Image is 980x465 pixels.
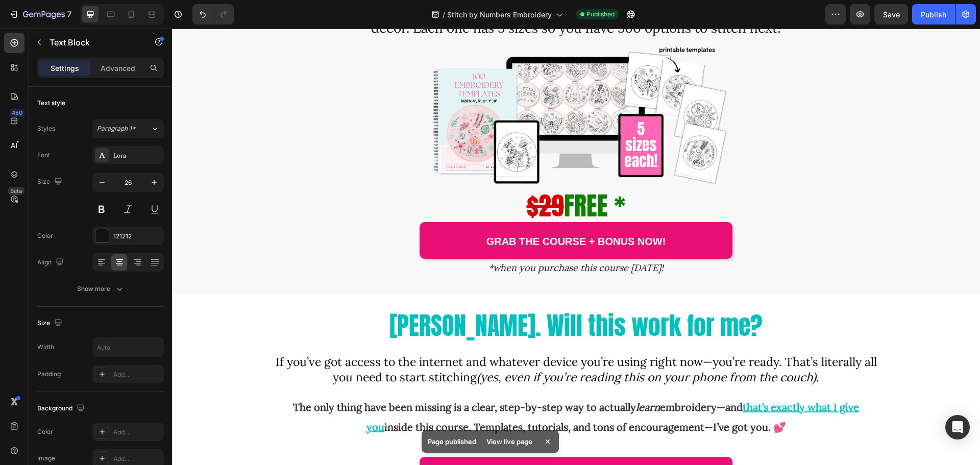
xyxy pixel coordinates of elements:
[874,4,908,25] button: Save
[945,415,970,439] div: Open Intercom Messenger
[121,372,571,385] span: The only thing have been missing is a clear, step-by-step way to actually embroidery—and
[252,162,556,192] p: FREE *
[464,372,488,385] i: learn
[113,428,161,437] div: Add...
[217,279,591,315] span: [PERSON_NAME]. Will this work for me?
[37,280,164,298] button: Show more
[37,231,53,240] div: Color
[113,232,161,241] div: 121212
[316,233,492,245] i: *when you purchase this course [DATE]!
[37,316,64,330] div: Size
[10,109,24,117] div: 450
[248,428,560,465] a: I Need this! I'm in [PERSON_NAME]!
[4,4,76,25] button: 7
[37,256,66,270] div: Align
[97,124,136,133] span: Paragraph 1*
[912,4,955,25] button: Publish
[447,9,552,20] span: Stitch by Numbers Embroidery
[37,99,65,108] div: Text style
[355,158,392,196] s: $29
[37,427,53,436] div: Color
[921,9,946,20] div: Publish
[305,341,644,356] i: (yes, even if you’re reading this on your phone from the couch)
[101,63,135,74] p: Advanced
[480,434,538,449] div: View live page
[172,29,980,465] iframe: To enrich screen reader interactions, please activate Accessibility in Grammarly extension settings
[37,370,61,379] div: Padding
[51,63,79,74] p: Settings
[428,436,476,447] p: Page published
[93,338,163,356] input: Auto
[37,342,54,352] div: Width
[37,151,50,160] div: Font
[92,119,164,138] button: Paragraph 1*
[37,175,64,189] div: Size
[586,10,615,19] span: Published
[37,124,55,133] div: Styles
[104,326,705,356] span: If you’ve got access to the internet and whatever device you’re using right now—you’re ready. Tha...
[443,9,445,20] span: /
[113,454,161,463] div: Add...
[67,8,71,20] p: 7
[314,207,494,218] strong: Grab the Course + Bonus Now!
[50,36,136,48] p: Text Block
[113,370,161,379] div: Add...
[113,151,161,160] div: Lora
[212,392,614,405] span: inside this course. Templates, tutorials, and tons of encouragement—I’ve got you. 💕
[8,187,24,195] div: Beta
[37,402,87,415] div: Background
[248,193,560,230] a: Grab the Course + Bonus Now!
[192,4,234,25] div: Undo/Redo
[883,10,900,19] span: Save
[77,284,125,294] div: Show more
[37,454,55,463] div: Image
